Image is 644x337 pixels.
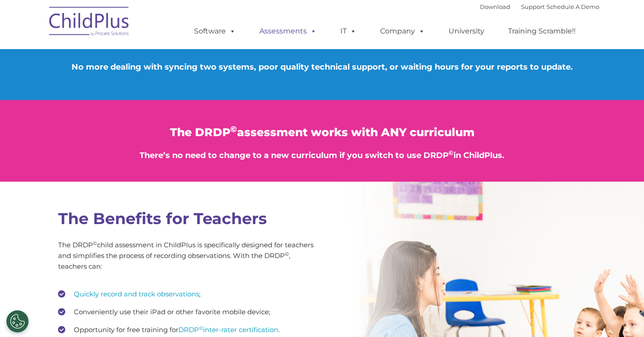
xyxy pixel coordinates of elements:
img: ChildPlus by Procare Solutions [45,0,134,45]
a: Schedule A Demo [547,3,599,10]
a: Support [521,3,545,10]
strong: The Benefits for Teachers [58,209,267,228]
sup: © [93,240,97,246]
sup: © [199,325,203,331]
sup: © [285,251,289,257]
sup: © [449,149,453,156]
span: There’s no need to change to a new curriculum if you switch to use DRDP in ChildPlus. [140,150,504,160]
a: Company [371,22,434,40]
li: ; [58,287,315,301]
font: | [480,3,599,10]
span: The DRDP assessment works with ANY curriculum [170,125,475,139]
a: Quickly record and track observations [74,290,199,298]
p: The DRDP child assessment in ChildPlus is specifically designed for teachers and simplifies the p... [58,240,315,272]
li: Conveniently use their iPad or other favorite mobile device; [58,305,315,319]
a: University [440,22,493,40]
a: IT [331,22,365,40]
a: Assessments [250,22,326,40]
a: Software [185,22,245,40]
li: Opportunity for free training for . [58,323,315,337]
a: Download [480,3,510,10]
sup: © [230,124,237,134]
button: Cookies Settings [6,310,29,333]
span: No more dealing with syncing two systems, poor quality technical support, or waiting hours for yo... [72,62,573,72]
a: DRDP©inter-rater certification [178,325,278,334]
a: Training Scramble!! [499,22,585,40]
